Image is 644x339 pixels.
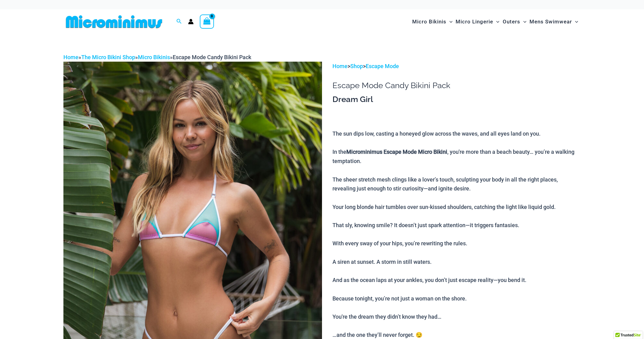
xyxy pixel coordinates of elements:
a: Shop [350,63,363,69]
a: View Shopping Cart, empty [200,14,214,29]
span: Menu Toggle [493,14,499,30]
a: Micro Bikinis [138,54,170,60]
img: MM SHOP LOGO FLAT [63,15,165,29]
span: Mens Swimwear [529,14,572,30]
span: Micro Bikinis [412,14,446,30]
nav: Site Navigation [410,11,581,32]
a: Account icon link [188,19,194,24]
a: Home [332,63,348,69]
span: Micro Lingerie [456,14,493,30]
a: Escape Mode [366,63,399,69]
b: Microminimus Escape Mode Micro Bikini [346,149,447,155]
h3: Dream Girl [332,94,581,105]
a: Micro LingerieMenu ToggleMenu Toggle [454,12,501,31]
h1: Escape Mode Candy Bikini Pack [332,81,581,90]
a: Micro BikinisMenu ToggleMenu Toggle [411,12,454,31]
span: Outers [503,14,520,30]
a: Search icon link [176,18,182,26]
a: OutersMenu ToggleMenu Toggle [501,12,528,31]
span: » » » [63,54,251,60]
span: Menu Toggle [572,14,578,30]
a: Home [63,54,78,60]
span: Escape Mode Candy Bikini Pack [173,54,251,60]
a: The Micro Bikini Shop [81,54,135,60]
span: Menu Toggle [446,14,453,30]
p: > > [332,62,581,71]
span: Menu Toggle [520,14,526,30]
a: Mens SwimwearMenu ToggleMenu Toggle [528,12,580,31]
